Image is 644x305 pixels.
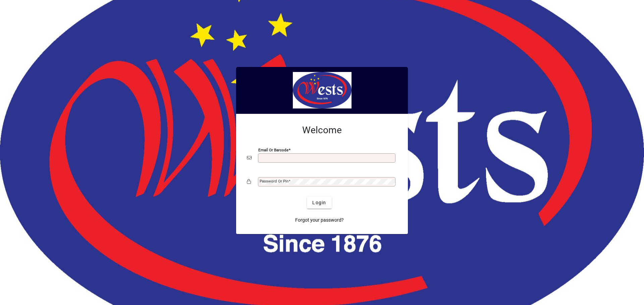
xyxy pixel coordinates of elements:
mat-label: Password or Pin [260,179,288,183]
a: Forgot your password? [292,214,346,226]
h2: Welcome [247,125,397,136]
span: Login [312,199,326,206]
span: Forgot your password? [295,217,344,224]
button: Login [307,197,331,209]
mat-label: Email or Barcode [258,148,288,152]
